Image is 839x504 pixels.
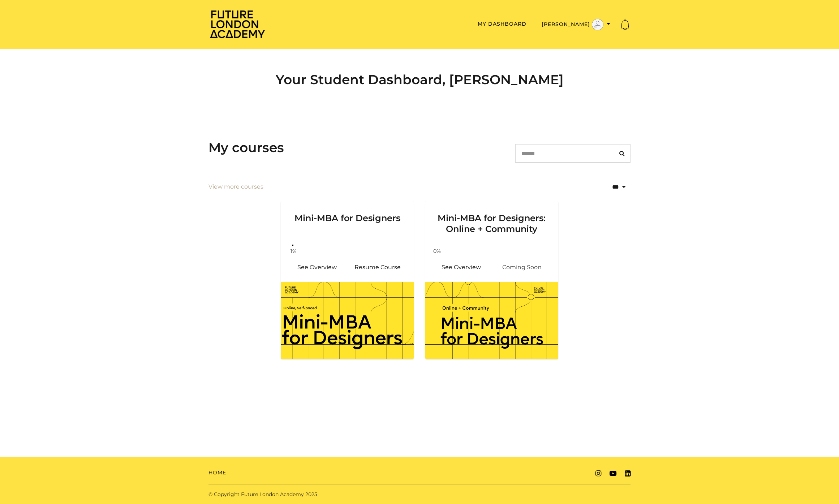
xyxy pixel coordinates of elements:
a: Mini-MBA for Designers: Online + Community: See Overview [431,259,492,276]
a: Mini-MBA for Designers: Resume Course [347,259,408,276]
a: Mini-MBA for Designers [281,201,414,243]
img: Home Page [208,9,266,39]
h2: Your Student Dashboard, [PERSON_NAME] [208,72,631,87]
a: Home [208,469,226,477]
select: status [589,178,631,195]
a: My Dashboard [478,21,526,27]
span: 1% [285,247,302,255]
a: View more courses [208,182,263,191]
span: Coming Soon [492,259,552,276]
h3: Mini-MBA for Designers: Online + Community [434,201,550,234]
h3: Mini-MBA for Designers [289,201,405,234]
a: Mini-MBA for Designers: See Overview [287,259,347,276]
button: Toggle menu [539,18,612,31]
div: © Copyright Future London Academy 2025 [203,491,419,498]
span: 0% [428,247,446,255]
h3: My courses [208,140,284,155]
